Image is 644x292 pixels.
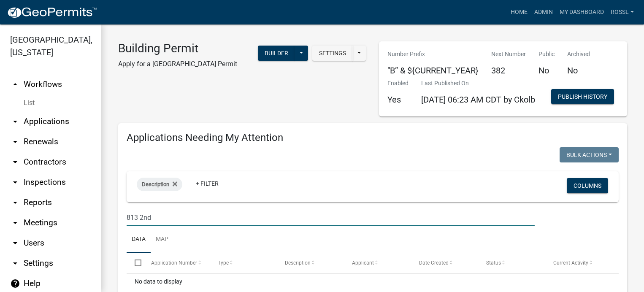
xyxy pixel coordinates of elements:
[151,260,197,266] span: Application Number
[545,253,612,273] datatable-header-cell: Current Activity
[127,132,619,144] h4: Applications Needing My Attention
[143,253,210,273] datatable-header-cell: Application Number
[10,79,20,89] i: arrow_drop_up
[560,147,619,162] button: Bulk Actions
[10,116,20,127] i: arrow_drop_down
[218,260,229,266] span: Type
[387,50,479,59] p: Number Prefix
[607,4,637,20] a: RossL
[285,260,311,266] span: Description
[10,238,20,248] i: arrow_drop_down
[118,59,237,69] p: Apply for a [GEOGRAPHIC_DATA] Permit
[478,253,545,273] datatable-header-cell: Status
[10,258,20,268] i: arrow_drop_down
[553,260,588,266] span: Current Activity
[567,65,590,76] h5: No
[344,253,411,273] datatable-header-cell: Applicant
[10,197,20,208] i: arrow_drop_down
[352,260,374,266] span: Applicant
[312,46,353,61] button: Settings
[551,89,614,104] button: Publish History
[127,209,535,226] input: Search for applications
[411,253,478,273] datatable-header-cell: Date Created
[10,157,20,167] i: arrow_drop_down
[10,177,20,187] i: arrow_drop_down
[486,260,501,266] span: Status
[531,4,556,20] a: Admin
[151,226,173,253] a: Map
[277,253,344,273] datatable-header-cell: Description
[258,46,295,61] button: Builder
[419,260,449,266] span: Date Created
[538,65,555,76] h5: No
[189,176,225,191] a: + Filter
[127,253,143,273] datatable-header-cell: Select
[491,50,526,59] p: Next Number
[127,226,151,253] a: Data
[387,95,409,105] h5: Yes
[210,253,277,273] datatable-header-cell: Type
[421,79,535,88] p: Last Published On
[551,94,614,101] wm-modal-confirm: Workflow Publish History
[10,278,20,289] i: help
[567,50,590,59] p: Archived
[421,95,535,105] span: [DATE] 06:23 AM CDT by Ckolb
[507,4,531,20] a: Home
[142,181,169,187] span: Description
[567,178,608,193] button: Columns
[10,137,20,147] i: arrow_drop_down
[387,65,479,76] h5: "B” & ${CURRENT_YEAR}
[556,4,607,20] a: My Dashboard
[10,218,20,228] i: arrow_drop_down
[387,79,409,88] p: Enabled
[118,41,237,56] h3: Building Permit
[491,65,526,76] h5: 382
[538,50,555,59] p: Public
